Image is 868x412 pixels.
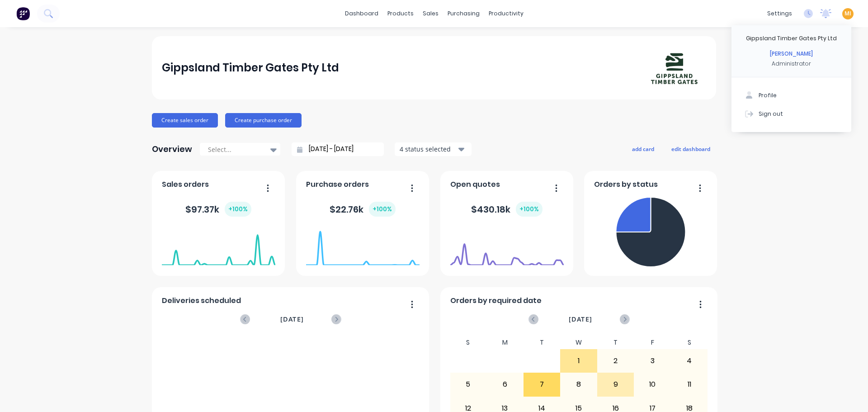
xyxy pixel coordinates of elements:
[524,373,560,396] div: 7
[569,314,592,324] span: [DATE]
[524,336,561,349] div: T
[598,373,634,396] div: 9
[450,336,487,349] div: S
[185,202,251,217] div: $ 97.37k
[152,140,192,158] div: Overview
[225,202,251,217] div: + 100 %
[560,336,597,349] div: W
[330,202,396,217] div: $ 22.76k
[772,60,811,68] div: Administrator
[665,143,716,155] button: edit dashboard
[634,373,670,396] div: 10
[400,144,457,154] div: 4 status selected
[418,7,443,20] div: sales
[634,350,670,372] div: 3
[561,373,597,396] div: 8
[746,34,837,43] div: Gippsland Timber Gates Pty Ltd
[450,179,500,190] span: Open quotes
[395,142,472,156] button: 4 status selected
[471,202,542,217] div: $ 430.18k
[643,47,706,89] img: Gippsland Timber Gates Pty Ltd
[306,179,369,190] span: Purchase orders
[225,113,302,128] button: Create purchase order
[626,143,660,155] button: add card
[516,202,542,217] div: + 100 %
[844,9,851,18] span: MI
[162,59,339,77] div: Gippsland Timber Gates Pty Ltd
[280,314,304,324] span: [DATE]
[634,336,671,349] div: F
[561,350,597,372] div: 1
[16,7,30,20] img: Factory
[484,7,528,20] div: productivity
[770,50,813,58] div: [PERSON_NAME]
[487,373,523,396] div: 6
[383,7,418,20] div: products
[763,7,797,20] div: settings
[598,350,634,372] div: 2
[369,202,396,217] div: + 100 %
[759,91,777,99] div: Profile
[162,295,241,306] span: Deliveries scheduled
[450,373,486,396] div: 5
[443,7,484,20] div: purchasing
[671,350,708,372] div: 4
[671,336,708,349] div: S
[671,373,708,396] div: 11
[486,336,524,349] div: M
[759,109,783,118] div: Sign out
[731,104,851,123] button: Sign out
[731,86,851,104] button: Profile
[340,7,383,20] a: dashboard
[594,179,658,190] span: Orders by status
[597,336,634,349] div: T
[162,179,209,190] span: Sales orders
[152,113,218,128] button: Create sales order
